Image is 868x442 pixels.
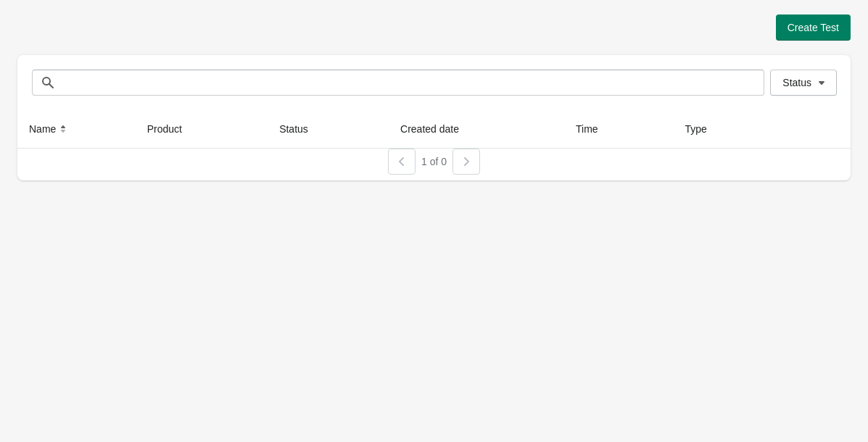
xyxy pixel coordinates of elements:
[770,70,837,96] button: Status
[776,14,851,41] button: Create Test
[570,116,619,142] button: Time
[273,116,328,142] button: Status
[788,22,839,33] span: Create Test
[394,116,479,142] button: Created date
[679,116,727,142] button: Type
[23,116,76,142] button: Name
[141,116,202,142] button: Product
[421,156,447,167] span: 1 of 0
[782,77,811,88] span: Status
